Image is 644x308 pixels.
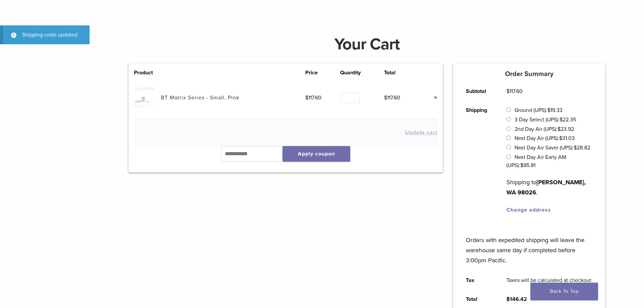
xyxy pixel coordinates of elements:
span: $ [506,296,510,303]
p: Orders with expedited shipping will leave the warehouse same day if completed before 3:00pm Pacific. [466,225,593,265]
bdi: 19.33 [547,107,563,114]
td: Taxes will be calculated at checkout [499,271,599,290]
bdi: 117.60 [305,94,321,101]
th: Quantity [340,69,384,77]
strong: [PERSON_NAME], WA 98026 [506,179,586,196]
label: 2nd Day Air (UPS): [515,126,574,133]
bdi: 95.81 [520,162,535,169]
h5: Order Summary [453,70,605,78]
th: Subtotal [458,82,499,101]
label: Next Day Air Early AM (UPS): [506,154,566,169]
label: 3 Day Select (UPS): [515,116,576,123]
bdi: 23.92 [557,126,574,133]
button: Update cart [405,130,437,135]
h1: Your Cart [123,36,610,52]
bdi: 22.35 [559,116,576,123]
th: Price [305,69,340,77]
span: $ [506,88,509,95]
a: Remove this item [429,93,437,102]
span: $ [574,144,577,151]
label: Next Day Air (UPS): [515,135,575,142]
a: BT Matrix Series - Small, Pink [161,94,239,101]
th: Tax [458,271,499,290]
span: $ [557,126,560,133]
bdi: 117.60 [506,88,523,95]
th: Total [384,69,419,77]
span: $ [305,94,308,101]
span: $ [384,94,387,101]
span: $ [559,116,563,123]
span: $ [559,135,562,142]
th: Shipping [458,101,499,219]
bdi: 31.03 [559,135,575,142]
a: Back To Top [530,283,598,300]
bdi: 117.60 [384,94,400,101]
span: $ [547,107,550,114]
label: Ground (UPS): [515,107,563,114]
bdi: 146.42 [506,296,527,303]
label: Next Day Air Saver (UPS): [515,144,590,151]
span: $ [520,162,523,169]
button: Apply coupon [283,146,350,162]
p: Shipping to . [506,177,593,197]
a: Change address [506,207,551,213]
bdi: 28.82 [574,144,590,151]
img: BT Matrix Series - Small, Pink [134,88,154,108]
th: Product [134,69,161,77]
